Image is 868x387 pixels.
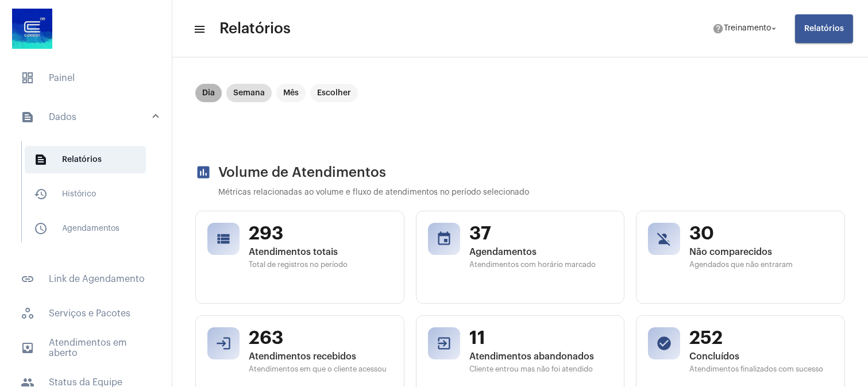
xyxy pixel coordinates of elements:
mat-expansion-panel-header: sidenav iconDados [7,99,172,136]
button: Relatórios [795,14,853,43]
div: sidenav iconDados [7,136,172,258]
span: Atendimentos com horário marcado [469,261,613,269]
mat-icon: login [215,335,232,351]
mat-icon: sidenav icon [34,187,48,201]
span: 11 [469,327,613,349]
span: Agendamentos [469,247,613,257]
span: Agendados que não entraram [689,261,833,269]
span: 37 [469,223,613,245]
span: sidenav icon [21,71,34,85]
span: Atendimentos em aberto [11,334,160,362]
span: Relatórios [219,20,291,38]
mat-icon: check_circle [656,335,672,351]
mat-icon: person_off [656,231,672,247]
span: Cliente entrou mas não foi atendido [469,365,613,373]
span: Serviços e Pacotes [11,300,160,327]
span: Link de Agendamento [11,265,160,293]
span: Concluídos [689,351,833,362]
span: Relatórios [804,25,844,33]
mat-icon: sidenav icon [21,110,34,124]
mat-icon: arrow_drop_down [769,24,779,34]
mat-chip: Semana [226,84,272,102]
span: Agendamentos [25,215,146,242]
span: Atendimentos finalizados com sucesso [689,365,833,373]
img: d4669ae0-8c07-2337-4f67-34b0df7f5ae4.jpeg [9,6,55,52]
span: Histórico [25,180,146,208]
p: Métricas relacionadas ao volume e fluxo de atendimentos no período selecionado [218,188,845,197]
span: 252 [689,327,833,349]
span: Não comparecidos [689,247,833,257]
mat-icon: sidenav icon [21,272,34,286]
mat-icon: sidenav icon [34,222,48,235]
span: 263 [249,327,392,349]
h2: Volume de Atendimentos [195,164,845,180]
span: Atendimentos abandonados [469,351,613,362]
mat-icon: assessment [195,164,211,180]
mat-icon: sidenav icon [21,341,34,355]
span: Atendimentos totais [249,247,392,257]
span: Relatórios [25,146,146,173]
mat-chip: Escolher [310,84,358,102]
mat-icon: help [712,23,724,34]
mat-icon: sidenav icon [193,22,205,36]
mat-panel-title: Dados [21,110,153,124]
span: Painel [11,64,160,92]
mat-chip: Mês [276,84,306,102]
span: 293 [249,223,392,245]
span: sidenav icon [21,307,34,320]
mat-icon: exit_to_app [436,335,452,351]
span: Atendimentos recebidos [249,351,392,362]
span: Total de registros no período [249,261,392,269]
mat-icon: event [436,231,452,247]
mat-icon: view_list [215,231,232,247]
span: Atendimentos em que o cliente acessou [249,365,392,373]
span: Treinamento [724,25,771,33]
mat-icon: sidenav icon [34,153,48,167]
span: 30 [689,223,833,245]
mat-chip: Dia [195,84,222,102]
button: Treinamento [705,17,786,40]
